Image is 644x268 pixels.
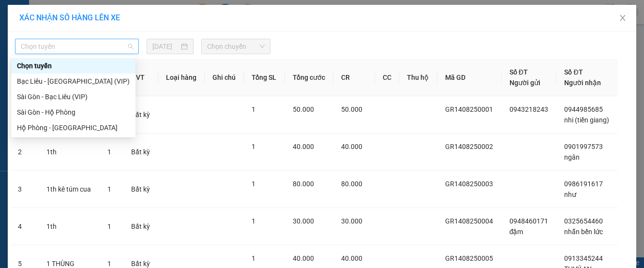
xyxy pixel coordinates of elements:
span: XÁC NHẬN SỐ HÀNG LÊN XE [19,13,120,22]
span: 0913345244 [564,254,603,262]
th: CC [375,59,400,96]
span: GR1408250004 [445,217,493,225]
td: 4 [10,208,39,245]
input: 14/08/2025 [152,41,179,52]
th: ĐVT [123,59,158,96]
span: 80.000 [341,180,362,188]
div: Chọn tuyến [11,58,135,74]
span: environment [56,23,63,31]
td: Bất kỳ [123,171,158,208]
div: Sài Gòn - Hộ Phòng [17,107,130,118]
span: 0948460171 [509,217,548,225]
span: 1 [252,217,255,225]
span: 1 [107,223,111,230]
span: 0943218243 [509,105,548,113]
span: 0901997573 [564,143,603,150]
span: 0325654460 [564,217,603,225]
div: Sài Gòn - Bạc Liêu (VIP) [11,89,135,104]
td: Bất kỳ [123,208,158,245]
th: CR [333,59,374,96]
span: GR1408250005 [445,254,493,262]
span: 30.000 [293,217,314,225]
div: Hộ Phòng - Sài Gòn [11,120,135,135]
button: Close [609,5,636,32]
span: 1 [107,185,111,193]
div: Bạc Liêu - Sài Gòn (VIP) [11,74,135,89]
div: Bạc Liêu - [GEOGRAPHIC_DATA] (VIP) [17,76,130,87]
th: Tổng SL [244,59,285,96]
span: 0944985685 [564,105,603,113]
span: GR1408250001 [445,105,493,113]
td: 1th [39,134,100,171]
span: 50.000 [293,105,314,113]
th: Ghi chú [205,59,244,96]
th: Mã GD [437,59,502,96]
span: close [619,14,627,22]
span: 40.000 [341,254,362,262]
span: 1 [252,143,255,150]
span: 1 [252,105,255,113]
td: 1th kê túm cua [39,171,100,208]
span: GR1408250003 [445,180,493,188]
span: nhẫn bến lức [564,228,603,236]
span: 1 [252,180,255,188]
th: Tổng cước [285,59,334,96]
span: nhi (tiền giang) [564,116,609,124]
span: 1 [252,254,255,262]
span: 80.000 [293,180,314,188]
span: Số ĐT [509,68,528,76]
span: GR1408250002 [445,143,493,150]
div: Hộ Phòng - [GEOGRAPHIC_DATA] [17,122,130,133]
th: Thu hộ [399,59,437,96]
li: 0983 44 7777 [4,45,184,58]
span: 40.000 [341,143,362,150]
span: Người gửi [509,79,540,87]
th: Loại hàng [158,59,205,96]
span: phone [56,47,63,55]
span: 30.000 [341,217,362,225]
li: [STREET_ADDRESS][PERSON_NAME] [4,21,184,45]
td: 1 [10,96,39,134]
div: Sài Gòn - Bạc Liêu (VIP) [17,91,130,102]
b: GỬI : VP Giá Rai [4,72,99,88]
td: Bất kỳ [123,134,158,171]
span: ngân [564,153,580,161]
td: 2 [10,134,39,171]
th: STT [10,59,39,96]
td: Bất kỳ [123,96,158,134]
span: 1 [107,148,111,156]
span: Chọn tuyến [21,39,133,54]
td: 3 [10,171,39,208]
span: Số ĐT [564,68,583,76]
b: TRÍ NHÂN [56,6,105,18]
span: Chọn chuyến [207,39,265,54]
td: 1th [39,208,100,245]
span: 40.000 [293,254,314,262]
span: đậm [509,228,524,236]
span: 40.000 [293,143,314,150]
span: như [564,191,576,198]
span: 50.000 [341,105,362,113]
span: Người nhận [564,79,601,87]
div: Sài Gòn - Hộ Phòng [11,104,135,120]
div: Chọn tuyến [17,60,130,71]
span: 1 [107,260,111,268]
span: 0986191617 [564,180,603,188]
